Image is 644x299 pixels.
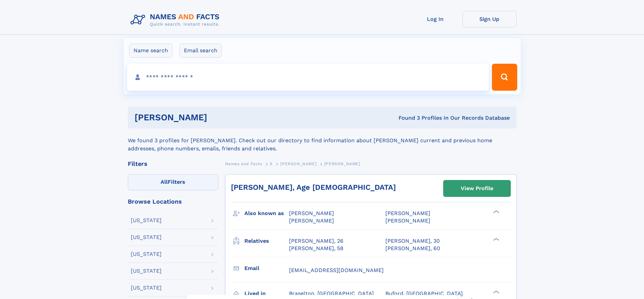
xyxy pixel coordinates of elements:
[225,159,262,168] a: Names and Facts
[128,174,218,190] label: Filters
[492,210,500,214] div: ❯
[244,208,289,219] h3: Also known as
[280,159,316,168] a: [PERSON_NAME]
[131,218,162,223] div: [US_STATE]
[444,180,510,197] a: View Profile
[385,290,463,297] span: Buford, [GEOGRAPHIC_DATA]
[385,210,430,216] span: [PERSON_NAME]
[131,268,162,274] div: [US_STATE]
[161,179,168,185] span: All
[385,217,430,224] span: [PERSON_NAME]
[492,64,517,91] button: Search Button
[289,210,334,216] span: [PERSON_NAME]
[129,43,172,58] label: Name search
[128,161,218,167] div: Filters
[131,285,162,291] div: [US_STATE]
[128,128,517,153] div: We found 3 profiles for [PERSON_NAME]. Check out our directory to find information about [PERSON_...
[324,161,360,166] span: [PERSON_NAME]
[280,161,316,166] span: [PERSON_NAME]
[131,251,162,257] div: [US_STATE]
[289,245,343,252] a: [PERSON_NAME], 58
[385,245,440,252] a: [PERSON_NAME], 60
[461,181,493,196] div: View Profile
[127,64,489,91] input: search input
[244,235,289,247] h3: Relatives
[244,263,289,274] h3: Email
[131,235,162,240] div: [US_STATE]
[385,237,440,245] a: [PERSON_NAME], 30
[303,114,510,122] div: Found 3 Profiles In Our Records Database
[135,113,303,122] h1: [PERSON_NAME]
[492,237,500,241] div: ❯
[289,217,334,224] span: [PERSON_NAME]
[408,11,462,27] a: Log In
[270,159,273,168] a: S
[231,183,396,191] a: [PERSON_NAME], Age [DEMOGRAPHIC_DATA]
[289,267,384,273] span: [EMAIL_ADDRESS][DOMAIN_NAME]
[180,43,222,58] label: Email search
[128,11,225,29] img: Logo Names and Facts
[462,11,517,27] a: Sign Up
[289,290,374,297] span: Braselton, [GEOGRAPHIC_DATA]
[128,199,218,205] div: Browse Locations
[492,290,500,294] div: ❯
[289,237,343,245] a: [PERSON_NAME], 26
[270,161,273,166] span: S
